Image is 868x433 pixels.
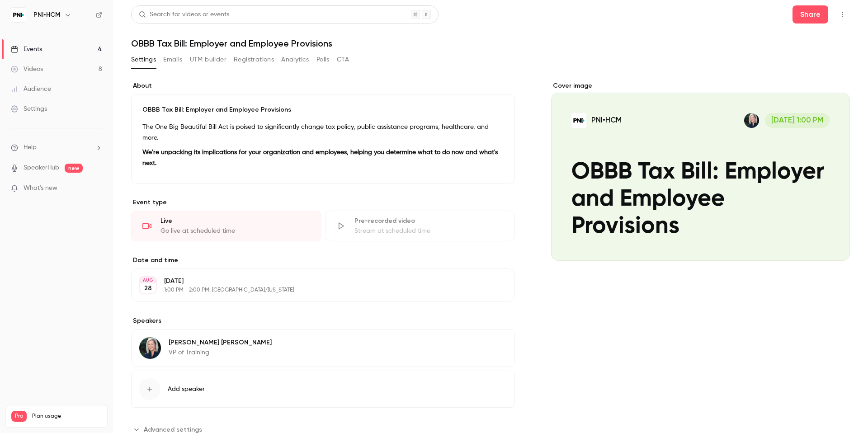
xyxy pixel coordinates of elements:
h1: OBBB Tax Bill: Employer and Employee Provisions [131,38,850,49]
section: Cover image [551,81,850,261]
div: Pre-recorded video [354,216,504,226]
div: Settings [11,104,47,113]
h6: PNI•HCM [33,10,61,19]
button: Emails [163,52,182,67]
div: Audience [11,85,51,94]
div: Events [11,45,42,54]
span: What's new [24,184,57,193]
label: Speakers [131,316,515,325]
span: new [65,164,83,173]
a: SpeakerHub [24,163,59,173]
p: [PERSON_NAME] [PERSON_NAME] [169,338,272,347]
div: Videos [11,65,43,74]
label: Cover image [551,81,850,90]
button: CTA [337,52,349,67]
span: Help [24,143,37,152]
p: The One Big Beautiful Bill Act is poised to significantly change tax policy, public assistance pr... [142,122,504,143]
p: 28 [144,284,152,293]
img: PNI•HCM [11,8,26,22]
p: Event type [131,198,515,207]
label: About [131,81,515,90]
p: [DATE] [164,277,467,286]
div: Amy Miller[PERSON_NAME] [PERSON_NAME]VP of Training [131,329,515,367]
iframe: Noticeable Trigger [91,184,102,193]
span: Add speaker [168,385,205,394]
div: AUG [140,277,156,283]
span: Pro [11,411,27,422]
button: UTM builder [190,52,226,67]
span: Plan usage [32,413,102,420]
div: Search for videos or events [139,10,229,19]
button: Add speaker [131,371,515,408]
p: OBBB Tax Bill: Employer and Employee Provisions [142,105,504,114]
div: Stream at scheduled time [354,226,504,235]
div: Go live at scheduled time [160,226,310,235]
button: Polls [316,52,330,67]
button: Registrations [234,52,274,67]
div: Pre-recorded videoStream at scheduled time [325,211,515,241]
div: LiveGo live at scheduled time [131,211,321,241]
p: 1:00 PM - 2:00 PM, [GEOGRAPHIC_DATA]/[US_STATE] [164,287,467,294]
strong: We're unpacking its implications for your organization and employees, helping you determine what ... [142,149,498,166]
label: Date and time [131,256,515,265]
button: Settings [131,52,156,67]
button: Share [793,5,828,24]
button: Analytics [281,52,309,67]
li: help-dropdown-opener [11,143,102,152]
div: Live [160,216,310,226]
p: VP of Training [169,348,272,357]
img: Amy Miller [139,337,161,359]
